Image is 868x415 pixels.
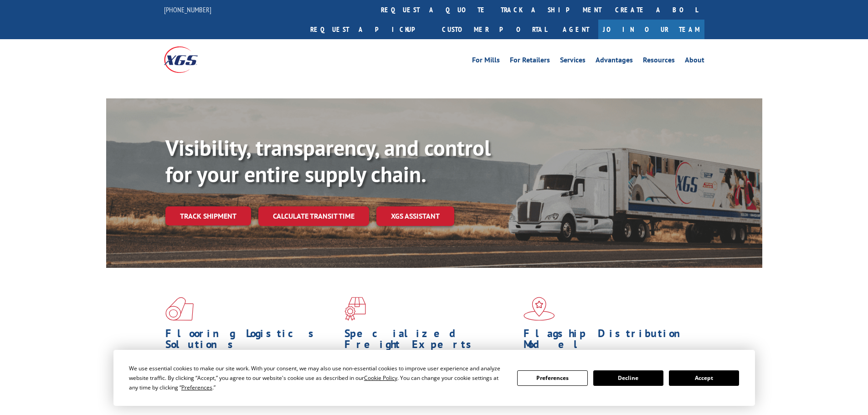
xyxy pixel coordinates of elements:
[524,328,696,354] h1: Flagship Distribution Model
[560,56,586,67] a: Services
[596,56,633,67] a: Advantages
[510,56,550,67] a: For Retailers
[303,20,435,39] a: Request a pickup
[113,350,755,406] div: Cookie Consent Prompt
[344,297,366,321] img: xgs-icon-focused-on-flooring-red
[164,5,211,14] a: [PHONE_NUMBER]
[165,328,338,354] h1: Flooring Logistics Solutions
[165,206,251,225] a: Track shipment
[165,297,194,321] img: xgs-icon-total-supply-chain-intelligence-red
[472,56,500,67] a: For Mills
[669,370,739,386] button: Accept
[524,297,555,321] img: xgs-icon-flagship-distribution-model-red
[517,370,587,386] button: Preferences
[129,364,506,392] div: We use essential cookies to make our site work. With your consent, we may also use non-essential ...
[685,56,704,67] a: About
[593,370,663,386] button: Decline
[181,384,212,391] span: Preferences
[643,56,675,67] a: Resources
[376,206,454,226] a: XGS ASSISTANT
[258,206,369,226] a: Calculate transit time
[344,328,517,354] h1: Specialized Freight Experts
[165,133,491,188] b: Visibility, transparency, and control for your entire supply chain.
[364,374,397,382] span: Cookie Policy
[435,20,554,39] a: Customer Portal
[598,20,704,39] a: Join Our Team
[554,20,598,39] a: Agent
